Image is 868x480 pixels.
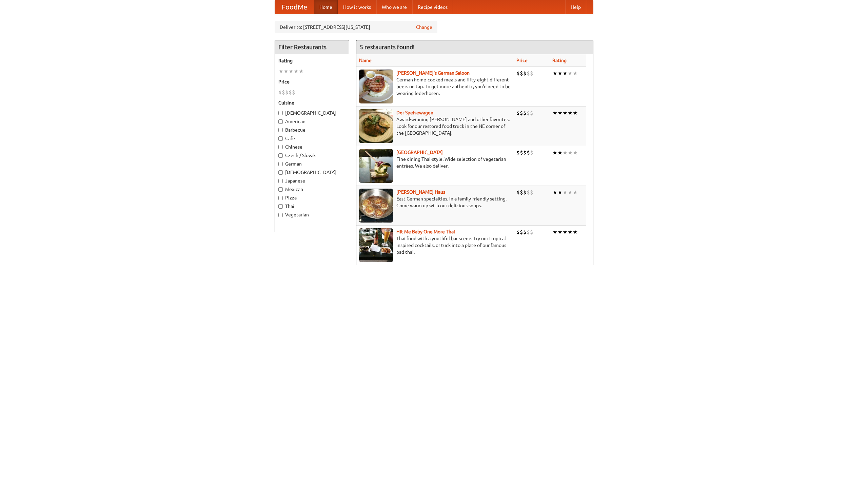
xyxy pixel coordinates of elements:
p: East German specialties, in a family-friendly setting. Come warm up with our delicious soups. [359,195,511,209]
li: ★ [568,70,573,77]
li: ★ [563,228,568,236]
li: $ [527,228,530,236]
li: $ [516,189,520,196]
p: German home-cooked meals and fifty-eight different beers on tap. To get more authentic, you'd nee... [359,76,511,97]
a: [PERSON_NAME] Haus [396,189,445,195]
input: Cafe [278,136,283,141]
p: Fine dining Thai-style. Wide selection of vegetarian entrées. We also deliver. [359,156,511,169]
li: ★ [568,109,573,117]
li: $ [516,228,520,236]
li: ★ [563,189,568,196]
input: Japanese [278,179,283,183]
label: Czech / Slovak [278,152,346,159]
a: Price [516,58,528,63]
label: Cafe [278,135,346,142]
a: [PERSON_NAME]'s German Saloon [396,70,470,76]
li: $ [523,189,527,196]
a: Rating [552,58,567,63]
li: $ [516,149,520,156]
li: ★ [573,70,578,77]
input: Chinese [278,145,283,149]
img: satay.jpg [359,149,393,183]
li: ★ [573,228,578,236]
label: Thai [278,203,346,210]
a: Recipe videos [412,0,453,14]
label: Vegetarian [278,211,346,218]
li: ★ [294,68,299,75]
li: ★ [289,68,294,75]
li: ★ [278,68,283,75]
li: ★ [557,109,563,117]
ng-pluralize: 5 restaurants found! [360,44,415,50]
a: Who we are [376,0,412,14]
li: $ [523,70,527,77]
input: Thai [278,204,283,209]
p: Award-winning [PERSON_NAME] and other favorites. Look for our restored food truck in the NE corne... [359,116,511,136]
li: ★ [568,228,573,236]
li: ★ [552,149,557,156]
li: $ [520,70,523,77]
input: Barbecue [278,128,283,132]
a: Name [359,58,372,63]
li: $ [530,149,533,156]
input: American [278,119,283,124]
input: [DEMOGRAPHIC_DATA] [278,111,283,115]
li: $ [520,109,523,117]
li: $ [520,228,523,236]
label: Barbecue [278,127,346,133]
label: Japanese [278,177,346,184]
input: Pizza [278,196,283,200]
li: ★ [552,228,557,236]
li: ★ [299,68,304,75]
label: German [278,160,346,167]
label: [DEMOGRAPHIC_DATA] [278,110,346,116]
li: $ [530,109,533,117]
li: ★ [563,149,568,156]
h5: Cuisine [278,99,346,106]
input: [DEMOGRAPHIC_DATA] [278,170,283,175]
li: ★ [563,109,568,117]
li: ★ [552,70,557,77]
li: $ [282,89,285,96]
li: $ [527,189,530,196]
input: Mexican [278,187,283,192]
li: $ [289,89,292,96]
img: esthers.jpg [359,70,393,103]
img: kohlhaus.jpg [359,189,393,223]
li: $ [523,109,527,117]
li: ★ [563,70,568,77]
li: $ [527,149,530,156]
li: ★ [568,149,573,156]
li: ★ [557,228,563,236]
a: Home [314,0,338,14]
li: ★ [552,109,557,117]
li: ★ [568,189,573,196]
label: American [278,118,346,125]
a: Hit Me Baby One More Thai [396,229,455,234]
div: Deliver to: [STREET_ADDRESS][US_STATE] [275,21,437,33]
li: $ [530,228,533,236]
li: $ [527,70,530,77]
input: Czech / Slovak [278,153,283,158]
a: [GEOGRAPHIC_DATA] [396,150,443,155]
li: $ [516,109,520,117]
li: $ [520,149,523,156]
li: ★ [557,149,563,156]
label: Mexican [278,186,346,193]
img: babythai.jpg [359,228,393,262]
label: [DEMOGRAPHIC_DATA] [278,169,346,176]
li: $ [278,89,282,96]
h4: Filter Restaurants [275,40,349,54]
li: ★ [557,70,563,77]
img: speisewagen.jpg [359,109,393,143]
li: ★ [573,189,578,196]
h5: Rating [278,57,346,64]
li: $ [530,70,533,77]
b: Der Speisewagen [396,110,433,115]
li: ★ [283,68,289,75]
a: How it works [338,0,376,14]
